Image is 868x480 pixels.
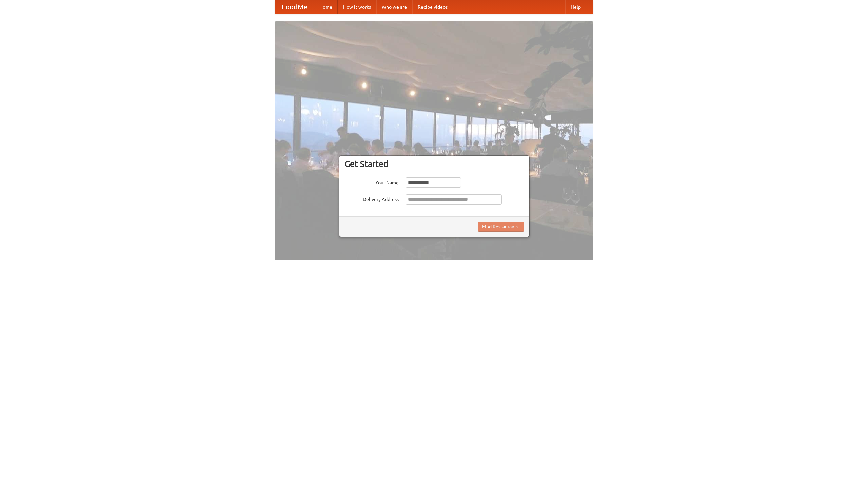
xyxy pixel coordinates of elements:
label: Delivery Address [344,194,399,203]
a: Recipe videos [412,0,453,14]
a: Home [314,0,338,14]
a: Help [565,0,586,14]
h3: Get Started [344,159,524,169]
button: Find Restaurants! [478,222,524,232]
label: Your Name [344,177,399,186]
a: How it works [338,0,376,14]
a: Who we are [376,0,412,14]
a: FoodMe [275,0,314,14]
